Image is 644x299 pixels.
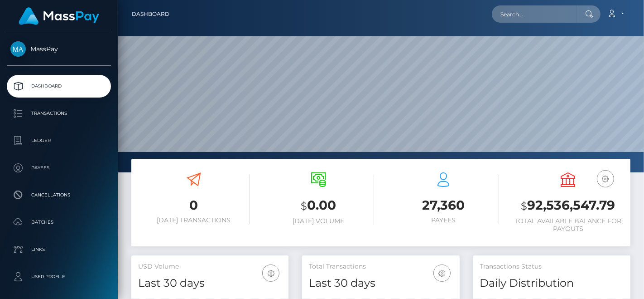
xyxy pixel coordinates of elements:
[7,184,111,206] a: Cancellations
[480,262,624,271] h5: Transactions Status
[7,129,111,152] a: Ledger
[138,275,282,291] h4: Last 30 days
[263,217,375,225] h6: [DATE] Volume
[263,196,375,215] h3: 0.00
[10,161,107,175] p: Payees
[309,262,452,271] h5: Total Transactions
[388,196,499,214] h3: 27,360
[10,41,26,57] img: MassPay
[10,79,107,93] p: Dashboard
[10,243,107,256] p: Links
[513,196,624,215] h3: 92,536,547.79
[132,5,169,24] a: Dashboard
[7,238,111,261] a: Links
[7,45,111,53] span: MassPay
[19,7,99,25] img: MassPay Logo
[10,134,107,147] p: Ledger
[138,216,250,224] h6: [DATE] Transactions
[480,275,624,291] h4: Daily Distribution
[301,200,307,212] small: $
[513,217,624,233] h6: Total Available Balance for Payouts
[10,216,107,229] p: Batches
[492,5,577,23] input: Search...
[10,107,107,120] p: Transactions
[7,157,111,179] a: Payees
[388,216,499,224] h6: Payees
[7,211,111,234] a: Batches
[10,188,107,202] p: Cancellations
[10,270,107,284] p: User Profile
[138,262,282,271] h5: USD Volume
[309,275,452,291] h4: Last 30 days
[7,75,111,98] a: Dashboard
[7,265,111,288] a: User Profile
[138,196,250,214] h3: 0
[521,200,527,212] small: $
[7,102,111,125] a: Transactions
